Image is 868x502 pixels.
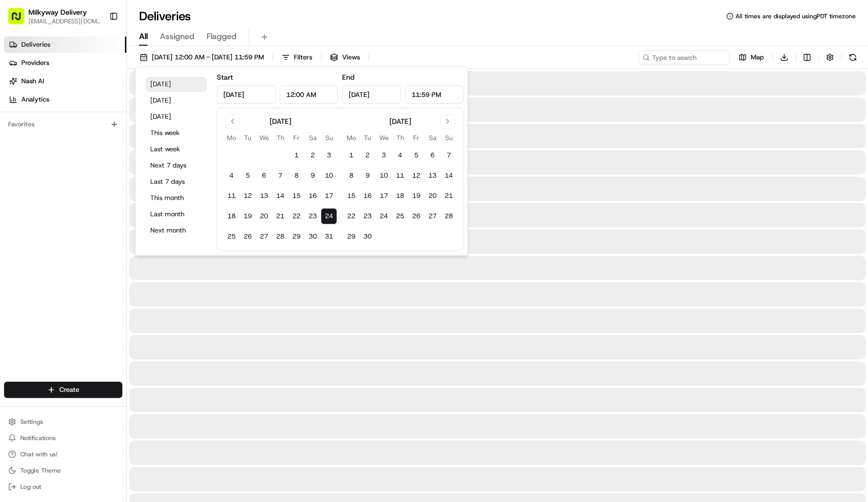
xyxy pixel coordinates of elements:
th: Wednesday [376,132,392,143]
button: This week [146,126,207,140]
button: [DATE] [146,93,207,108]
span: Knowledge Base [20,227,78,237]
div: 💻 [86,228,94,236]
span: Filters [294,53,312,62]
button: 10 [321,168,337,184]
span: • [34,185,37,193]
button: 26 [408,208,424,224]
button: 18 [223,208,240,224]
button: 20 [424,188,441,204]
button: 30 [359,228,376,245]
button: 19 [408,188,424,204]
th: Sunday [321,132,337,143]
button: Chat with us! [4,447,122,461]
span: Deliveries [21,40,50,49]
span: Toggle Theme [20,466,61,475]
button: Notifications [4,431,122,445]
button: 9 [305,168,321,184]
button: 2 [305,147,321,163]
th: Sunday [441,132,457,143]
button: 17 [376,188,392,204]
button: 22 [343,208,359,224]
button: Go to previous month [225,114,240,128]
button: 11 [223,188,240,204]
button: 1 [288,147,305,163]
div: We're available if you need us! [46,107,140,115]
button: 7 [272,168,288,184]
button: 4 [392,147,408,163]
button: 5 [240,168,256,184]
button: 14 [441,168,457,184]
span: [PERSON_NAME] [31,157,82,165]
button: 6 [424,147,441,163]
button: Milkyway Delivery [28,7,87,17]
th: Thursday [272,132,288,143]
button: Last month [146,207,207,221]
th: Wednesday [256,132,272,143]
div: Favorites [4,116,122,132]
button: 27 [424,208,441,224]
button: 28 [441,208,457,224]
a: Powered byPylon [72,251,123,259]
button: Last 7 days [146,175,207,189]
button: Next 7 days [146,158,207,173]
span: Pylon [101,252,123,259]
input: Date [342,85,401,104]
button: 12 [408,168,424,184]
button: 31 [321,228,337,245]
button: 15 [288,188,305,204]
span: All times are displayed using PDT timezone [736,12,856,20]
span: • [84,157,88,165]
button: Milkyway Delivery[EMAIL_ADDRESS][DOMAIN_NAME] [4,4,105,28]
button: 12 [240,188,256,204]
button: 2 [359,147,376,163]
div: [DATE] [270,116,291,126]
button: 3 [376,147,392,163]
button: Filters [277,50,317,64]
span: Map [751,53,764,62]
button: 24 [321,208,337,224]
button: 13 [424,168,441,184]
button: 24 [376,208,392,224]
label: Start [217,73,233,82]
button: [DATE] [146,77,207,91]
th: Thursday [392,132,408,143]
button: 29 [343,228,359,245]
button: 10 [376,168,392,184]
span: Settings [20,418,43,426]
button: 8 [288,168,305,184]
button: [EMAIL_ADDRESS][DOMAIN_NAME] [28,17,101,25]
th: Saturday [305,132,321,143]
button: 23 [305,208,321,224]
a: Nash AI [4,73,126,89]
p: Welcome 👋 [10,41,185,57]
button: Create [4,382,122,398]
button: 16 [305,188,321,204]
button: [DATE] [146,110,207,124]
button: 15 [343,188,359,204]
div: Start new chat [46,97,166,107]
button: 13 [256,188,272,204]
span: Analytics [21,95,49,104]
button: Next month [146,223,207,238]
span: Create [59,385,79,394]
div: 📗 [10,228,18,236]
button: 26 [240,228,256,245]
span: [DATE] [90,157,111,165]
button: 22 [288,208,305,224]
button: 9 [359,168,376,184]
span: Chat with us! [20,450,57,458]
button: 1 [343,147,359,163]
input: Time [280,85,339,104]
button: 25 [392,208,408,224]
th: Saturday [424,132,441,143]
button: 21 [441,188,457,204]
img: 1736555255976-a54dd68f-1ca7-489b-9aae-adbdc363a1c4 [20,158,28,166]
button: Toggle Theme [4,463,122,478]
button: 18 [392,188,408,204]
span: API Documentation [96,227,163,237]
th: Friday [408,132,424,143]
button: 14 [272,188,288,204]
span: Flagged [207,30,237,43]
